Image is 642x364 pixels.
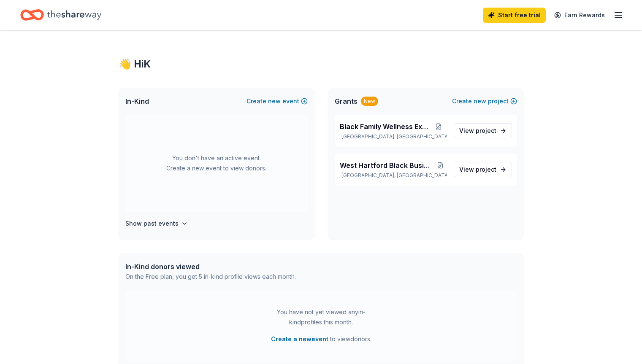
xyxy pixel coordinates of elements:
[125,218,179,229] h4: Show past events
[125,262,296,272] div: In-Kind donors viewed
[271,334,371,344] span: to view donors .
[340,160,433,170] span: West Hartford Black Business Expo
[268,96,281,106] span: new
[459,126,496,136] span: View
[125,218,188,229] button: Show past events
[125,115,308,212] div: You don't have an active event. Create a new event to view donors.
[247,96,308,106] button: Createnewevent
[476,166,496,173] span: project
[454,162,512,177] a: View project
[454,123,512,138] a: View project
[125,96,149,106] span: In-Kind
[483,8,546,23] a: Start free trial
[125,272,296,282] div: On the Free plan, you get 5 in-kind profile views each month.
[340,172,447,179] p: [GEOGRAPHIC_DATA], [GEOGRAPHIC_DATA]
[459,164,496,175] span: View
[549,8,610,23] a: Earn Rewards
[452,96,517,106] button: Createnewproject
[268,307,374,327] div: You have not yet viewed any in-kind profiles this month.
[340,133,447,140] p: [GEOGRAPHIC_DATA], [GEOGRAPHIC_DATA]
[20,5,101,25] a: Home
[271,334,328,344] button: Create a newevent
[476,127,496,134] span: project
[340,121,430,132] span: Black Family Wellness Expo
[474,96,486,106] span: new
[119,57,524,71] div: 👋 Hi K
[335,96,358,106] span: Grants
[361,97,378,106] div: New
